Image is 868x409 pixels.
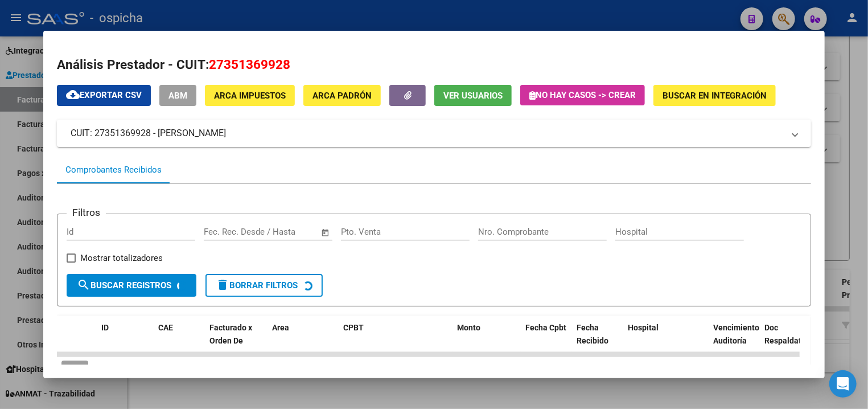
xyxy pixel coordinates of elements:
input: Fecha inicio [204,227,250,237]
datatable-header-cell: Facturado x Orden De [205,316,268,366]
span: CAE [158,323,173,332]
i: Descargar documento [358,362,373,380]
span: ARCA Padrón [312,91,372,101]
span: Facturado x Orden De [209,323,252,345]
h3: Filtros [67,205,106,220]
mat-icon: search [77,278,90,292]
button: Buscar en Integración [653,85,776,106]
span: No hay casos -> Crear [529,90,636,100]
span: Monto [457,323,480,332]
input: Fecha fin [260,227,315,237]
span: 27351369928 [209,57,290,72]
span: CPBT [343,323,364,332]
span: Exportar CSV [66,90,142,100]
datatable-header-cell: ID [97,316,154,366]
span: Doc Respaldatoria [764,323,816,345]
mat-panel-title: CUIT: 27351369928 - [PERSON_NAME] [71,126,784,140]
datatable-header-cell: Area [268,316,339,366]
datatable-header-cell: Doc Respaldatoria [760,316,828,366]
button: Exportar CSV [57,85,151,106]
div: Open Intercom Messenger [829,370,857,398]
datatable-header-cell: Fecha Cpbt [521,316,572,366]
span: Area [272,323,289,332]
span: Buscar en Integración [663,91,767,101]
datatable-header-cell: Vencimiento Auditoría [709,316,760,366]
button: ARCA Padrón [303,85,381,106]
span: Ver Usuarios [443,91,503,101]
datatable-header-cell: Fecha Recibido [572,316,623,366]
mat-icon: delete [216,278,229,292]
button: Buscar Registros [67,274,196,297]
datatable-header-cell: Hospital [623,316,709,366]
button: ARCA Impuestos [205,85,295,106]
mat-icon: cloud_download [66,88,80,101]
button: No hay casos -> Crear [520,85,645,105]
h2: Análisis Prestador - CUIT: [57,55,811,75]
button: ABM [159,85,196,106]
datatable-header-cell: CPBT [339,316,452,366]
span: Mostrar totalizadores [80,251,163,265]
span: Vencimiento Auditoría [713,323,759,345]
span: Fecha Recibido [577,323,608,345]
button: Borrar Filtros [205,274,323,297]
mat-expansion-panel-header: CUIT: 27351369928 - [PERSON_NAME] [57,120,811,147]
button: Ver Usuarios [434,85,512,106]
span: ID [101,323,109,332]
span: Borrar Filtros [216,280,298,291]
span: Fecha Cpbt [525,323,566,332]
span: Buscar Registros [77,280,171,291]
button: Open calendar [319,226,332,239]
span: Hospital [628,323,659,332]
datatable-header-cell: Monto [452,316,521,366]
div: Comprobantes Recibidos [65,163,162,177]
span: ARCA Impuestos [214,91,286,101]
span: ABM [168,91,187,101]
datatable-header-cell: CAE [154,316,205,366]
